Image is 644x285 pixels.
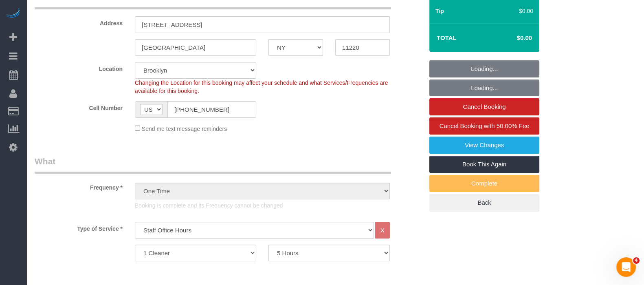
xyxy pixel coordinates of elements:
[135,39,256,56] input: City
[167,101,256,118] input: Cell Number
[435,7,444,15] label: Tip
[5,8,21,20] img: Automaid Logo
[437,34,457,41] strong: Total
[335,39,390,56] input: Zip Code
[29,16,129,27] label: Address
[429,117,539,135] a: Cancel Booking with 50.00% Fee
[29,181,129,192] label: Frequency *
[29,101,129,112] label: Cell Number
[35,155,391,174] legend: What
[440,122,530,129] span: Cancel Booking with 50.00% Fee
[29,222,129,233] label: Type of Service *
[492,35,532,42] h4: $0.00
[429,137,539,154] a: View Changes
[429,194,539,211] a: Back
[633,257,640,264] span: 4
[512,7,533,15] div: $0.00
[29,62,129,73] label: Location
[142,126,227,132] span: Send me text message reminders
[429,156,539,173] a: Book This Again
[135,201,390,210] p: Booking is complete and its Frequency cannot be changed
[429,98,539,115] a: Cancel Booking
[135,80,388,94] span: Changing the Location for this booking may affect your schedule and what Services/Frequencies are...
[616,257,636,277] iframe: Intercom live chat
